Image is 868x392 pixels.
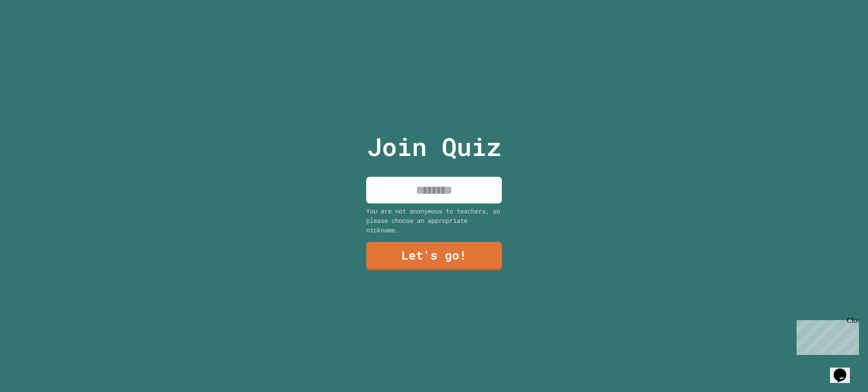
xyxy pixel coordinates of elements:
[793,316,859,355] iframe: chat widget
[367,128,501,165] p: Join Quiz
[4,4,62,57] div: Chat with us now!Close
[366,242,502,270] a: Let's go!
[830,356,859,383] iframe: chat widget
[366,206,502,235] div: You are not anonymous to teachers, so please choose an appropriate nickname.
